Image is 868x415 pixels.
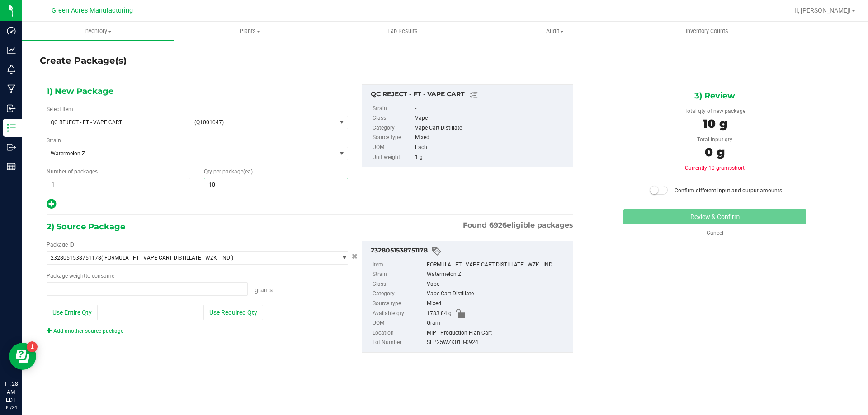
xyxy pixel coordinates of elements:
span: (ea) [243,168,253,175]
span: 3) Review [694,89,735,103]
span: short [732,165,745,171]
span: Watermelon Z [51,150,321,157]
span: Inventory Counts [674,27,741,35]
a: Add another source package [47,328,123,334]
label: UOM [373,318,425,328]
div: Watermelon Z [427,270,568,280]
span: select [336,116,348,129]
div: 2328051538751178 [371,246,568,256]
label: UOM [373,143,413,153]
inline-svg: Manufacturing [7,84,16,93]
div: FORMULA - FT - VAPE CART DISTILLATE - WZK - IND [427,260,568,270]
label: Strain [47,136,61,145]
span: weight [69,273,85,279]
iframe: Resource center unread badge [27,341,38,352]
span: Green Acres Manufacturing [52,7,133,14]
inline-svg: Analytics [7,46,16,55]
div: Vape Cart Distillate [427,289,568,299]
span: Package ID [47,242,74,248]
span: select [336,147,348,160]
span: 2) Source Package [47,220,125,233]
span: 1) New Package [47,84,113,98]
span: Inventory [22,27,174,35]
inline-svg: Dashboard [7,26,16,35]
span: Currently 10 grams [685,165,745,171]
span: Hi, [PERSON_NAME]! [792,7,851,14]
input: 1 [47,178,190,191]
h4: Create Package(s) [40,54,127,67]
label: Select Item [47,105,73,113]
span: QC REJECT - FT - VAPE CART [51,119,189,126]
p: 11:28 AM EDT [4,380,18,404]
label: Source type [373,299,425,309]
label: Category [373,123,413,133]
div: Vape Cart Distillate [415,123,568,133]
button: Cancel button [349,250,360,263]
span: Add new output [47,203,56,209]
div: Mixed [427,299,568,309]
a: Lab Results [326,22,479,41]
span: 6926 [489,221,507,229]
label: Category [373,289,425,299]
inline-svg: Inventory [7,123,16,132]
span: Number of packages [47,168,98,175]
span: Found eligible packages [463,220,573,231]
a: Inventory Counts [631,22,783,41]
div: 1 g [415,153,568,163]
a: Plants [174,22,326,41]
iframe: Resource center [9,343,36,370]
div: Each [415,143,568,153]
label: Class [373,113,413,123]
label: Available qty [373,309,425,319]
a: Cancel [707,230,723,236]
span: Audit [479,27,631,35]
inline-svg: Monitoring [7,65,16,74]
label: Strain [373,270,425,280]
div: MIP - Production Plan Cart [427,328,568,338]
span: Package to consume [47,273,114,279]
span: 10 g [703,117,727,131]
p: 09/24 [4,404,18,411]
inline-svg: Inbound [7,104,16,113]
label: Location [373,328,425,338]
label: Lot Number [373,338,425,348]
span: 1783.84 g [427,309,452,319]
span: ( FORMULA - FT - VAPE CART DISTILLATE - WZK - IND ) [101,255,233,261]
div: Mixed [415,133,568,143]
span: Plants [175,27,326,35]
button: Use Entire Qty [47,305,98,320]
label: Class [373,280,425,289]
inline-svg: Reports [7,162,16,171]
span: 2328051538751178 [51,255,101,261]
label: Strain [373,104,413,114]
a: Audit [479,22,631,41]
inline-svg: Outbound [7,143,16,152]
div: QC REJECT - FT - VAPE CART [371,89,568,100]
span: Qty per package [204,168,253,175]
label: Unit weight [373,153,413,163]
label: Item [373,260,425,270]
label: Source type [373,133,413,143]
span: (Q1001047) [194,119,333,126]
span: Lab Results [375,27,430,35]
span: Grams [255,286,273,294]
div: SEP25WZK01B-0924 [427,338,568,348]
span: Total input qty [697,136,732,143]
button: Review & Confirm [623,209,806,224]
div: Vape [427,280,568,289]
span: 0 g [705,145,725,159]
span: Total qty of new package [684,108,745,114]
div: - [415,104,568,114]
span: select [336,252,348,264]
a: Inventory [22,22,174,41]
span: Confirm different input and output amounts [675,187,782,194]
button: Use Required Qty [203,305,263,320]
div: Gram [427,318,568,328]
div: Vape [415,113,568,123]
